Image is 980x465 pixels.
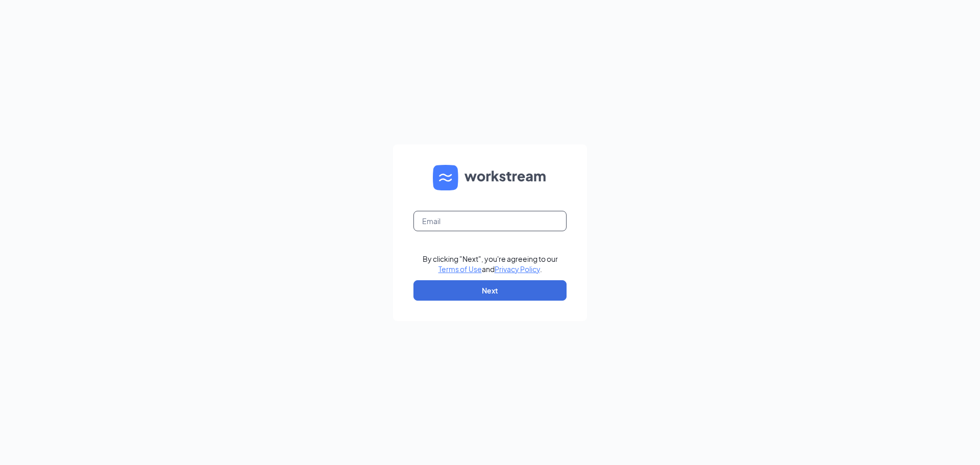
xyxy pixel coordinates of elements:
[413,211,567,231] input: Email
[495,264,540,274] a: Privacy Policy
[423,254,558,274] div: By clicking "Next", you're agreeing to our and .
[438,264,482,274] a: Terms of Use
[433,165,547,190] img: WS logo and Workstream text
[413,280,567,301] button: Next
